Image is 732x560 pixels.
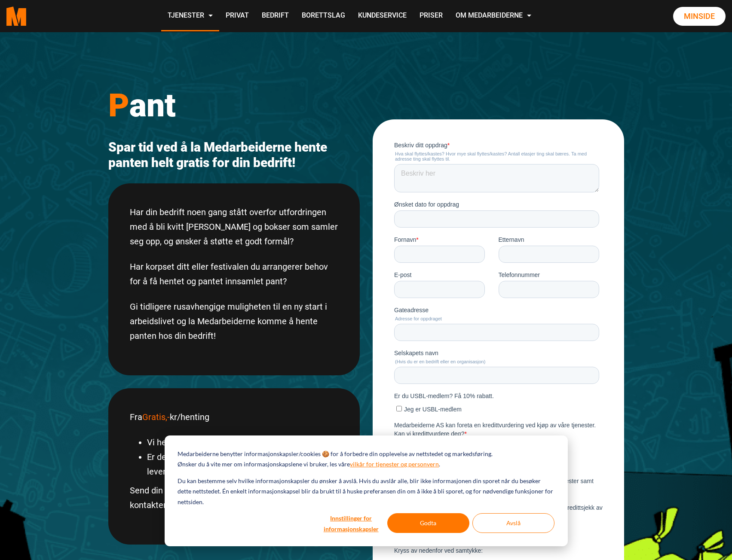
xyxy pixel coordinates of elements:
button: Innstillinger for informasjonskapsler [318,513,384,533]
p: Fra kr/henting [130,410,338,424]
span: Gratis,- [142,412,170,422]
a: Om Medarbeiderne [449,1,538,31]
a: Borettslag [295,1,352,31]
a: Bedrift [255,1,295,31]
button: Godta [387,513,469,533]
p: Spar tid ved å la Medarbeiderne hente panten helt gratis for din bedrift! [108,140,360,170]
button: Avslå [472,513,554,533]
p: Har din bedrift noen gang stått overfor utfordringen med å bli kvitt [PERSON_NAME] og bokser som ... [130,205,338,249]
p: Ønsker du å vite mer om informasjonskapslene vi bruker, les våre . [178,459,440,470]
div: Cookie banner [165,435,568,546]
li: Er det behov for en pantebeholder, så kan vi levere dette mot et tillegg. [147,450,338,479]
h1: ant [108,86,360,125]
a: Kundeservice [352,1,413,31]
span: P [108,86,129,124]
p: Send din forespørsel om henting av pant i dag! Vi kontakter deg for praktiske [130,483,338,512]
p: Gi tidligere rusavhengige muligheten til en ny start i arbeidslivet og la Medarbeiderne komme å h... [130,299,338,343]
p: Du kan bestemme selv hvilke informasjonskapsler du ønsker å avslå. Hvis du avslår alle, blir ikke... [178,476,554,508]
a: vilkår for tjenester og personvern [350,459,439,470]
a: Minside [673,7,726,26]
a: Privat [219,1,255,31]
a: Tjenester [161,1,219,31]
a: Priser [413,1,449,31]
li: Vi henter opp til én gang pr uke, hver måned. [147,435,338,450]
p: Har korpset ditt eller festivalen du arrangerer behov for å få hentet og pantet innsamlet pant? [130,259,338,289]
p: Medarbeiderne benytter informasjonskapsler/cookies 🍪 for å forbedre din opplevelse av nettstedet ... [178,449,493,460]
